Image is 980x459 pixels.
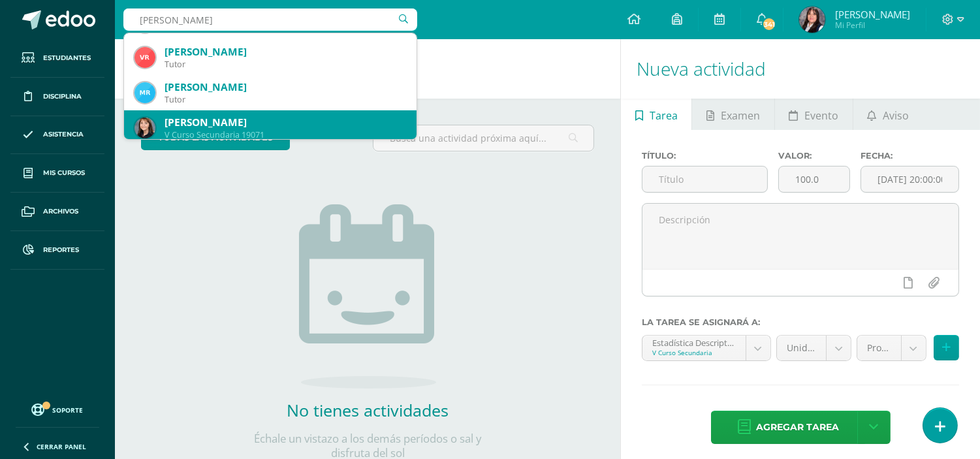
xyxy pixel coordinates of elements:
[10,78,104,116] a: Disciplina
[165,94,406,105] div: Tutor
[853,99,923,130] a: Aviso
[779,166,849,192] input: Puntos máximos
[43,206,78,217] span: Archivos
[237,399,498,421] h2: No tienes actividades
[134,118,155,138] img: 1b7238515202dd18d5dc13171514332e.png
[637,39,964,99] h1: Nueva actividad
[642,336,770,360] a: Estadística Descriptiva 'A'V Curso Secundaria
[621,99,691,130] a: Tarea
[43,245,79,255] span: Reportes
[799,7,825,33] img: 3b45a564b887a0ac9b77d6386e5289b3.png
[43,91,82,102] span: Disciplina
[43,53,91,63] span: Estudiantes
[642,151,768,161] label: Título:
[10,193,104,231] a: Archivos
[165,59,406,70] div: Tutor
[692,99,774,130] a: Examen
[778,151,849,161] label: Valor:
[835,20,910,31] span: Mi Perfil
[165,45,406,59] div: [PERSON_NAME]
[642,317,959,327] label: La tarea se asignará a:
[857,336,926,360] a: Proyecto bimestral (10.0%)
[37,442,86,451] span: Cerrar panel
[16,400,99,418] a: Soporte
[10,116,104,155] a: Asistencia
[861,151,959,161] label: Fecha:
[883,100,909,131] span: Aviso
[165,80,406,94] div: [PERSON_NAME]
[53,405,84,415] span: Soporte
[134,47,155,68] img: 5478c9e6fbbf6d78f8f5a6f9d6d1c8b9.png
[861,166,958,192] input: Fecha de entrega
[43,129,84,140] span: Asistencia
[165,129,406,140] div: V Curso Secundaria 19071
[652,348,736,357] div: V Curso Secundaria
[43,168,85,178] span: Mis cursos
[835,8,910,21] span: [PERSON_NAME]
[134,82,155,103] img: 61df221b226744d1070fe72f8d5d5c48.png
[10,231,104,270] a: Reportes
[867,336,891,360] span: Proyecto bimestral (10.0%)
[762,17,776,31] span: 341
[804,100,838,131] span: Evento
[10,39,104,78] a: Estudiantes
[299,204,436,388] img: no_activities.png
[775,99,853,130] a: Evento
[165,116,406,129] div: [PERSON_NAME]
[721,100,760,131] span: Examen
[652,336,736,348] div: Estadística Descriptiva 'A'
[10,154,104,193] a: Mis cursos
[787,336,816,360] span: Unidad 4
[650,100,678,131] span: Tarea
[777,336,851,360] a: Unidad 4
[756,411,839,443] span: Agregar tarea
[642,166,767,192] input: Título
[123,8,417,31] input: Busca un usuario...
[373,125,593,151] input: Busca una actividad próxima aquí...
